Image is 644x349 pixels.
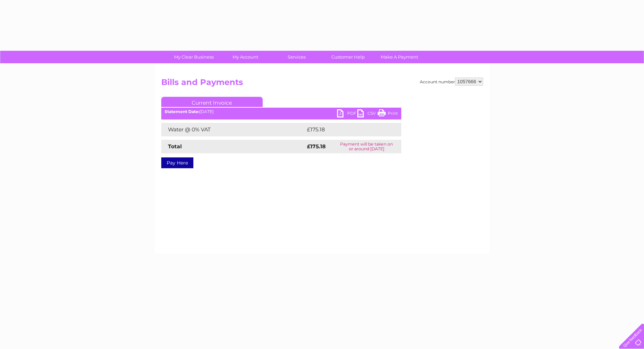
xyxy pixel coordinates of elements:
a: PDF [337,109,357,119]
a: Services [269,51,325,63]
strong: £175.18 [307,143,326,150]
a: Pay Here [161,157,193,168]
a: CSV [357,109,378,119]
a: Print [378,109,398,119]
a: My Account [217,51,273,63]
a: Customer Help [320,51,376,63]
a: Current Invoice [161,97,263,107]
td: Water @ 0% VAT [161,123,305,136]
a: Make A Payment [372,51,427,63]
a: My Clear Business [166,51,222,63]
h2: Bills and Payments [161,78,483,90]
div: [DATE] [161,109,401,114]
strong: Total [168,143,182,150]
td: Payment will be taken on or around [DATE] [332,140,401,153]
td: £175.18 [305,123,388,136]
b: Statement Date: [165,109,199,114]
div: Account number [420,78,483,86]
